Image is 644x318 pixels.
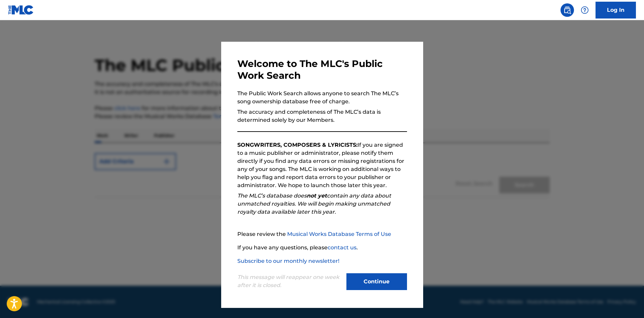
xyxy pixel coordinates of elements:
p: Please review the [237,230,407,238]
a: contact us [328,244,357,251]
a: Subscribe to our monthly newsletter! [237,258,339,264]
em: The MLC’s database does contain any data about unmatched royalties. We will begin making unmatche... [237,192,391,215]
h3: Welcome to The MLC's Public Work Search [237,58,407,81]
p: The accuracy and completeness of The MLC’s data is determined solely by our Members. [237,108,407,124]
img: search [563,6,571,14]
img: MLC Logo [8,5,34,15]
img: help [581,6,589,14]
button: Continue [346,273,407,290]
a: Log In [596,2,636,19]
p: This message will reappear one week after it is closed. [237,273,342,289]
a: Musical Works Database Terms of Use [287,231,391,237]
strong: not yet [307,192,327,199]
p: If you have any questions, please . [237,244,407,252]
strong: SONGWRITERS, COMPOSERS & LYRICISTS: [237,142,358,148]
p: If you are signed to a music publisher or administrator, please notify them directly if you find ... [237,141,407,189]
div: Help [578,3,591,17]
a: Public Search [561,3,574,17]
p: The Public Work Search allows anyone to search The MLC’s song ownership database free of charge. [237,90,407,106]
